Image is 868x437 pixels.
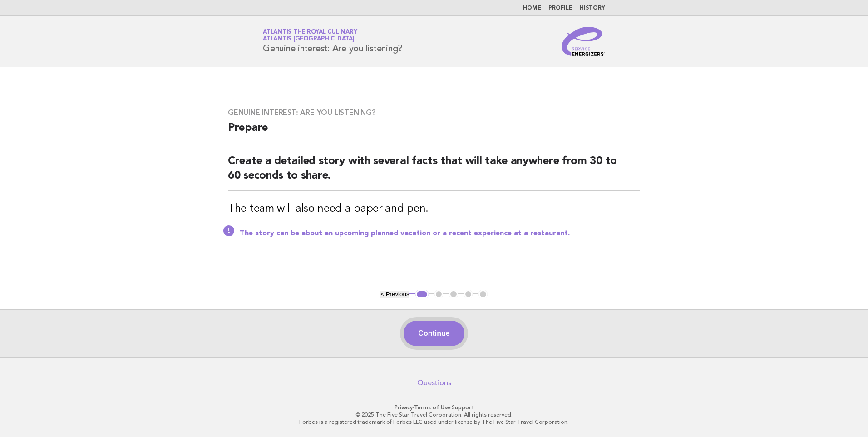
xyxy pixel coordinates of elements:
a: Home [523,5,541,11]
p: · · [156,404,712,411]
p: © 2025 The Five Star Travel Corporation. All rights reserved. [156,411,712,418]
button: Continue [404,321,464,346]
a: Questions [417,378,451,387]
a: Atlantis the Royal CulinaryAtlantis [GEOGRAPHIC_DATA] [263,29,357,42]
p: The story can be about an upcoming planned vacation or a recent experience at a restaurant. [240,229,640,238]
img: Service Energizers [562,27,605,56]
a: Support [452,404,474,411]
button: 1 [415,290,429,299]
a: History [580,5,605,11]
h2: Create a detailed story with several facts that will take anywhere from 30 to 60 seconds to share. [228,154,640,191]
h2: Prepare [228,121,640,143]
a: Profile [548,5,572,11]
p: Forbes is a registered trademark of Forbes LLC used under license by The Five Star Travel Corpora... [156,418,712,426]
a: Terms of Use [414,404,450,411]
h1: Genuine interest: Are you listening? [263,30,403,53]
a: Privacy [395,404,413,411]
button: < Previous [380,291,409,298]
h3: Genuine interest: Are you listening? [228,108,640,117]
h3: The team will also need a paper and pen. [228,202,640,216]
span: Atlantis [GEOGRAPHIC_DATA] [263,36,355,42]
